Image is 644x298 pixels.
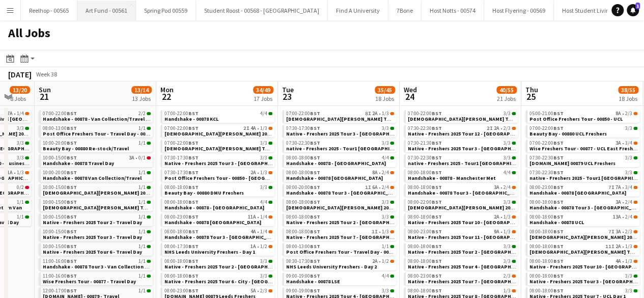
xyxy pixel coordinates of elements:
[286,185,394,190] div: •
[164,126,272,131] div: •
[627,4,639,16] a: 1
[408,185,516,190] div: •
[129,155,134,160] span: 3A
[484,1,554,20] button: Host Flyering - 00569
[529,214,564,220] span: 08:00-18:00
[625,126,632,131] span: 3/3
[432,199,442,205] span: BST
[615,185,621,190] span: 7A
[17,214,24,220] span: 1/1
[160,213,274,228] div: 08:00-23:00BST11A•1/4Handshake - 00878 [GEOGRAPHIC_DATA]
[164,169,272,181] a: 07:30-17:30BST2A•1/3Post Office Freshers Tour - 00850 - [GEOGRAPHIC_DATA]
[525,213,639,228] div: 08:00-18:00BST13A•2/4Handshake - 00878 UCL
[43,155,151,160] div: •
[310,169,320,176] span: BST
[525,169,639,184] div: 07:30-22:30BST3/3native - Freshers 2025 - Tour1 [GEOGRAPHIC_DATA]
[136,1,196,20] button: Spring Pod 00559
[43,214,77,220] span: 10:00-15:00
[243,126,249,131] span: 2I
[260,200,267,205] span: 4/4
[164,170,272,175] div: •
[21,1,77,20] button: Reelhop - 00565
[250,170,256,175] span: 2A
[404,199,518,213] div: 08:00-22:00BST3/3[DEMOGRAPHIC_DATA][PERSON_NAME] 2025 Tour 2 - 00848 - [GEOGRAPHIC_DATA]
[67,110,77,117] span: BST
[525,140,639,154] div: 07:00-22:00BST3A•3/4Wise Freshers Tour - 00877 - UCL East Freshers
[404,169,518,184] div: 08:00-18:00BST4/4Handshake - 00878 - Manchester Met
[43,130,153,137] span: Post Office Freshers Tour - Travel Day - 00850
[422,1,484,20] button: Host Notts - 00574
[382,111,389,116] span: 1/3
[164,160,303,167] span: Native - Freshers 2025 Tour 3 - University of Leeds Day 1
[625,185,632,190] span: 3/4
[286,170,320,175] span: 08:00-18:00
[286,184,394,196] a: 08:00-20:00BST1I6A•2/4Handshake - 00878 Tour 3 - [GEOGRAPHIC_DATA]
[625,200,632,205] span: 2/4
[382,155,389,160] span: 4/4
[529,200,564,205] span: 08:00-18:00
[43,169,151,181] a: 10:00-20:00BST1/1Handshake - 00878 Van Collection/Travel
[43,204,202,211] span: Lady Garden Tour 1 - 00848 - Travel Day
[432,184,442,191] span: BST
[529,111,564,116] span: 05:00-21:00
[160,169,274,184] div: 07:30-17:30BST2A•1/3Post Office Freshers Tour - 00850 - [GEOGRAPHIC_DATA]
[310,184,320,191] span: BST
[164,184,272,196] a: 08:00-18:00BST3/3Beauty Bay - 00880 DMU Freshers
[408,126,442,131] span: 07:30-22:30
[529,160,615,167] span: Trip.com 00879 UCL Freshers
[196,1,328,20] button: Student Roost - 00568 - [GEOGRAPHIC_DATA]
[310,140,320,146] span: BST
[67,140,77,146] span: BST
[39,213,153,228] div: 10:00-15:00BST1/1Native - Freshers 2025 Tour 2 - Travel Day
[160,140,274,154] div: 07:00-22:00BST3/3[DEMOGRAPHIC_DATA][PERSON_NAME] Tour 1 - 00848 - [GEOGRAPHIC_DATA]
[408,126,516,131] div: •
[525,154,639,169] div: 07:30-22:30BST3/3[DOMAIN_NAME] 00879 UCL Freshers
[615,141,621,146] span: 3A
[286,170,394,175] div: •
[43,213,151,225] a: 10:00-15:00BST1/1Native - Freshers 2025 Tour 2 - Travel Day
[529,141,637,146] div: •
[39,110,153,125] div: 07:00-22:00BST2/2Handshake - 00878 - Van Collection/Travel Day
[164,214,199,220] span: 08:00-23:00
[625,155,632,160] span: 3/3
[138,200,146,205] span: 1/1
[408,185,442,190] span: 08:00-18:00
[188,125,199,131] span: BST
[553,140,564,146] span: BST
[529,170,564,175] span: 07:30-22:30
[328,1,388,20] button: Find A University
[553,184,564,191] span: BST
[408,145,546,152] span: Native - Freshers 2025 Tour 3 - University of Leeds Day 3
[408,175,496,181] span: Handshake - 00878 - Manchester Met
[372,185,378,190] span: 6A
[164,189,244,196] span: Beauty Bay - 00880 DMU Freshers
[625,214,632,220] span: 2/4
[282,110,396,125] div: 07:00-22:00BST8I2A•1/3[DEMOGRAPHIC_DATA][PERSON_NAME] Tour 1 - 00848 - [GEOGRAPHIC_DATA]
[554,1,637,20] button: Host Student Living 00547
[164,204,264,211] span: Handshake - 00878 - Manchester
[7,170,13,175] span: 1A
[529,130,607,137] span: Beauty Bay - 00880 UCL Freshers
[160,184,274,199] div: 08:00-18:00BST3/3Beauty Bay - 00880 DMU Freshers
[553,154,564,161] span: BST
[188,184,199,191] span: BST
[17,126,24,131] span: 3/3
[260,111,267,116] span: 4/4
[286,111,394,116] div: •
[43,200,77,205] span: 10:00-15:00
[408,204,604,211] span: Lady Garden 2025 Tour 2 - 00848 - Manchester Metropolitan University
[529,185,564,190] span: 08:00-23:00
[43,141,77,146] span: 10:00-20:00
[188,110,199,117] span: BST
[310,213,320,220] span: BST
[404,154,518,169] div: 07:30-22:30BST3/3native - Freshers 2025 - Tour1 [GEOGRAPHIC_DATA] Hope
[432,169,442,176] span: BST
[553,110,564,117] span: BST
[404,125,518,140] div: 07:30-22:30BST2I2A•2/3Native - Freshers 2025 Tour 12 - [GEOGRAPHIC_DATA] ([GEOGRAPHIC_DATA])
[372,111,378,116] span: 2A
[529,169,637,181] a: 07:30-22:30BST3/3native - Freshers 2025 - Tour1 [GEOGRAPHIC_DATA]
[164,214,272,220] div: •
[625,111,632,116] span: 2/3
[43,116,155,122] span: Handshake - 00878 - Van Collection/Travel Day
[164,130,360,137] span: Lady Garden 2025 Tour 2 - 00848 - University of Leeds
